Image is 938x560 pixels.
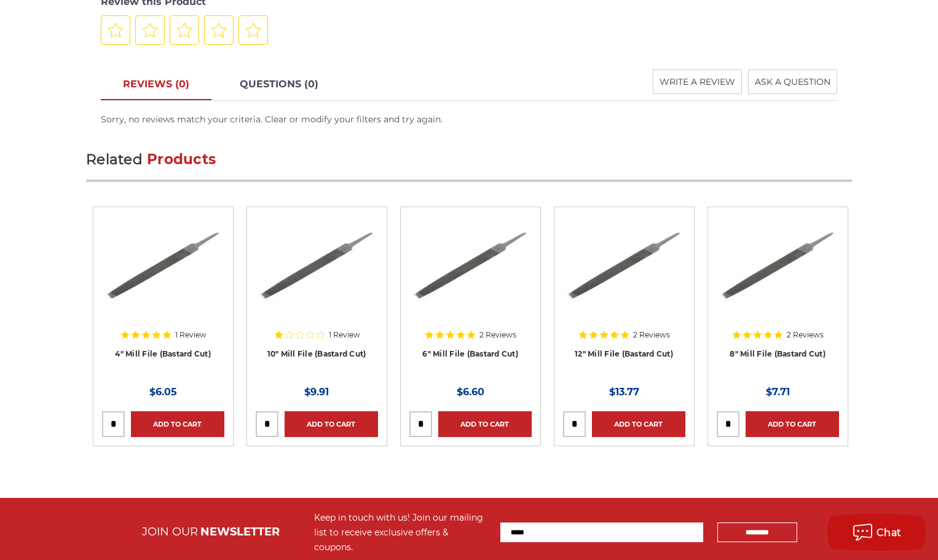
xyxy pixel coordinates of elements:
span: ASK A QUESTION [755,76,830,87]
a: 10" Mill File Bastard Cut [256,216,378,369]
span: $9.91 [304,386,329,398]
a: Add to Cart [131,411,224,437]
a: REVIEWS (0) [101,69,211,100]
button: Chat [827,514,926,551]
a: 8" Mill File Bastard Cut [717,216,839,369]
img: 6" Mill File Bastard Cut [409,216,532,314]
span: $6.05 [149,386,177,398]
span: Products [147,151,216,168]
a: Add to Cart [285,411,378,437]
span: JOIN OUR [142,525,198,538]
img: 10" Mill File Bastard Cut [256,216,378,314]
img: 8" Mill File Bastard Cut [717,216,839,314]
span: $13.77 [609,386,639,398]
span: WRITE A REVIEW [660,76,735,87]
button: ASK A QUESTION [748,69,837,94]
span: $7.71 [766,386,790,398]
button: WRITE A REVIEW [653,69,742,94]
span: Related [86,151,143,168]
div: Sorry, no reviews match your criteria. Clear or modify your filters and try again. [101,113,837,126]
div: Keep in touch with us! Join our mailing list to receive exclusive offers & coupons. [314,510,488,554]
a: 12" Mill File Bastard Cut [563,216,685,369]
a: Add to Cart [746,411,839,437]
a: Add to Cart [438,411,532,437]
span: NEWSLETTER [200,525,280,538]
span: Chat [877,527,902,538]
a: QUESTIONS (0) [218,69,341,100]
a: 4" Mill File Bastard Cut [102,216,224,369]
img: 12" Mill File Bastard Cut [563,216,685,314]
a: Add to Cart [592,411,685,437]
a: 6" Mill File Bastard Cut [409,216,532,369]
span: $6.60 [457,386,484,398]
img: 4" Mill File Bastard Cut [102,216,224,314]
